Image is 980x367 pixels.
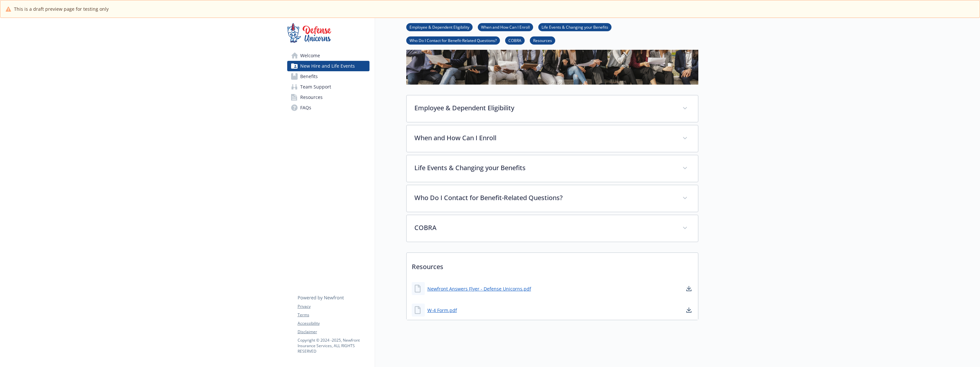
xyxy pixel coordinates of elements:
[287,61,369,71] a: New Hire and Life Events
[414,193,675,203] p: Who Do I Contact for Benefit-Related Questions?
[505,37,525,43] a: COBRA
[287,92,369,102] a: Resources
[406,24,473,30] a: Employee & Dependent Eligibility
[300,82,331,92] span: Team Support
[414,223,675,233] p: COBRA
[414,133,675,143] p: When and How Can I Enroll
[14,6,109,12] span: This is a draft preview page for testing only
[300,71,318,82] span: Benefits
[406,37,500,43] a: Who Do I Contact for Benefit-Related Questions?
[406,24,698,85] img: new hire page banner
[407,95,698,122] div: Employee & Dependent Eligibility
[300,50,320,61] span: Welcome
[407,253,698,277] p: Resources
[298,329,369,335] a: Disclaimer
[530,37,555,43] a: Resources
[300,102,311,113] span: FAQs
[685,285,693,292] a: download document
[298,304,369,309] a: Privacy
[300,61,355,71] span: New Hire and Life Events
[298,312,369,318] a: Terms
[538,24,611,30] a: Life Events & Changing your Benefits
[287,50,369,61] a: Welcome
[685,306,693,314] a: download document
[427,307,457,314] a: W-4 Form.pdf
[407,215,698,242] div: COBRA
[478,24,533,30] a: When and How Can I Enroll
[427,285,531,292] a: Newfront Answers Flyer - Defense Unicorns.pdf
[407,155,698,182] div: Life Events & Changing your Benefits
[300,92,323,102] span: Resources
[287,102,369,113] a: FAQs
[407,185,698,212] div: Who Do I Contact for Benefit-Related Questions?
[287,82,369,92] a: Team Support
[407,125,698,152] div: When and How Can I Enroll
[414,103,675,113] p: Employee & Dependent Eligibility
[414,163,675,173] p: Life Events & Changing your Benefits
[298,337,369,354] p: Copyright © 2024 - 2025 , Newfront Insurance Services, ALL RIGHTS RESERVED
[287,71,369,82] a: Benefits
[298,320,369,326] a: Accessibility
